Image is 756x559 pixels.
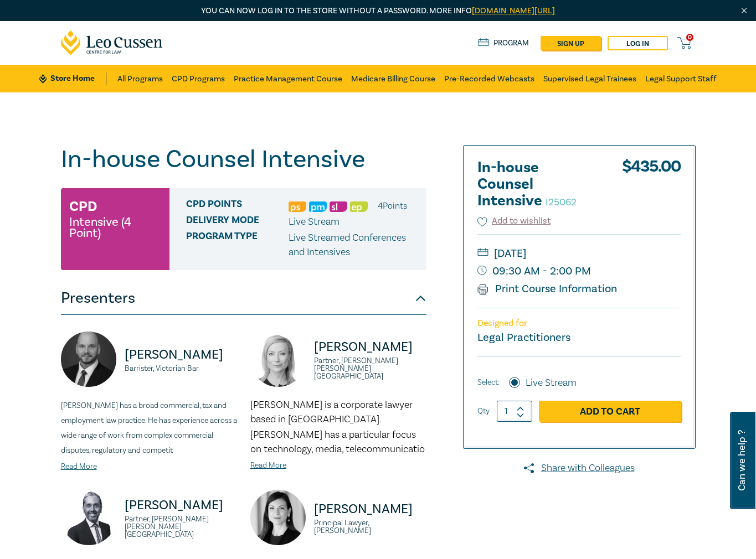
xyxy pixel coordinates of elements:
div: $ 435.00 [622,159,681,215]
h3: CPD [69,196,97,216]
p: [PERSON_NAME] [125,346,237,364]
small: 09:30 AM - 2:00 PM [477,262,681,280]
a: [DOMAIN_NAME][URL] [472,6,555,16]
a: Share with Colleagues [463,461,696,475]
button: Presenters [61,282,426,315]
img: https://s3.ap-southeast-2.amazonaws.com/leo-cussen-store-production-content/Contacts/Csaba%20Bara... [61,332,116,387]
span: [PERSON_NAME] is a corporate lawyer based in [GEOGRAPHIC_DATA]. [250,398,413,426]
small: I25062 [546,196,577,209]
p: [PERSON_NAME] [314,338,426,356]
img: https://s3.ap-southeast-2.amazonaws.com/leo-cussen-store-production-content/Contacts/Rajaee%20Rou... [61,490,116,545]
a: Program [478,37,529,49]
p: You can now log in to the store without a password. More info [61,5,696,17]
span: Live Stream [289,215,340,228]
span: Delivery Mode [186,215,289,229]
a: sign up [541,36,601,50]
label: Qty [477,405,490,417]
p: [PERSON_NAME] [125,496,237,514]
label: Live Stream [526,376,577,390]
a: Add to Cart [539,401,681,422]
span: Can we help ? [737,418,747,503]
p: Designed for [477,318,681,329]
a: Pre-Recorded Webcasts [444,65,534,92]
a: Legal Support Staff [645,65,717,92]
img: Ethics & Professional Responsibility [350,201,368,212]
li: 4 Point s [378,199,407,213]
button: Add to wishlist [477,215,551,227]
a: Store Home [39,73,106,85]
img: Practice Management & Business Skills [309,201,327,212]
p: Live Streamed Conferences and Intensives [289,231,418,260]
small: Partner, [PERSON_NAME] [PERSON_NAME] [GEOGRAPHIC_DATA] [125,515,237,539]
img: Substantive Law [330,201,347,212]
a: Practice Management Course [234,65,342,92]
a: Print Course Information [477,282,618,296]
img: Professional Skills [289,201,306,212]
span: Select: [477,376,500,389]
small: Principal Lawyer, [PERSON_NAME] [314,519,426,535]
span: 0 [686,34,693,41]
a: Read More [250,460,286,470]
small: Intensive (4 Point) [69,216,161,239]
img: https://s3.ap-southeast-2.amazonaws.com/leo-cussen-store-production-content/Contacts/Lisa%20Fitzg... [250,332,306,387]
span: CPD Points [186,199,289,213]
input: 1 [497,401,532,422]
small: [DATE] [477,245,681,262]
img: https://s3.ap-southeast-2.amazonaws.com/leo-cussen-store-production-content/Contacts/Belinda%20Si... [250,490,306,545]
small: Legal Practitioners [477,330,570,345]
h2: In-house Counsel Intensive [477,159,599,209]
a: Read More [61,462,97,472]
a: Supervised Legal Trainees [543,65,636,92]
small: Barrister, Victorian Bar [125,365,237,372]
a: Medicare Billing Course [351,65,435,92]
a: CPD Programs [172,65,225,92]
span: [PERSON_NAME] has a particular focus on technology, media, telecommunicatio [250,428,425,456]
a: Log in [608,36,668,50]
a: All Programs [117,65,163,92]
p: [PERSON_NAME] [314,500,426,518]
h1: In-house Counsel Intensive [61,145,426,174]
span: [PERSON_NAME] has a broad commercial, tax and employment law practice. He has experience across a... [61,401,237,456]
img: Close [739,6,749,15]
small: Partner, [PERSON_NAME] [PERSON_NAME] [GEOGRAPHIC_DATA] [314,357,426,380]
span: Program type [186,231,289,260]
